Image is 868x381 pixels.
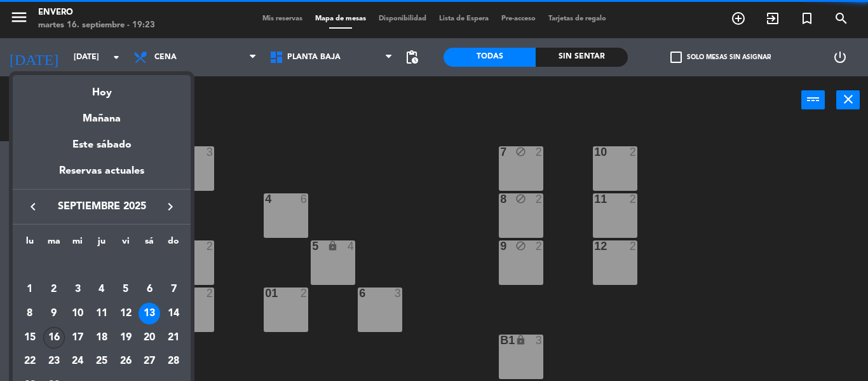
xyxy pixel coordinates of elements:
div: 1 [19,279,41,300]
div: 18 [91,327,112,349]
div: 28 [163,351,184,373]
td: 2 de septiembre de 2025 [42,278,66,302]
div: 11 [91,303,112,324]
div: 19 [115,327,137,349]
td: 1 de septiembre de 2025 [18,278,42,302]
div: 2 [43,279,65,300]
td: 14 de septiembre de 2025 [161,301,186,326]
td: 28 de septiembre de 2025 [161,350,186,374]
td: 8 de septiembre de 2025 [18,301,42,326]
div: 23 [43,351,65,373]
div: 8 [19,303,41,324]
td: 11 de septiembre de 2025 [90,301,114,326]
td: 6 de septiembre de 2025 [138,278,162,302]
i: keyboard_arrow_right [163,199,178,214]
td: 13 de septiembre de 2025 [138,301,162,326]
button: keyboard_arrow_right [159,198,182,215]
td: 17 de septiembre de 2025 [65,326,90,350]
div: 21 [163,327,184,349]
div: 24 [67,351,88,373]
div: 13 [139,303,160,324]
div: 25 [91,351,112,373]
td: 22 de septiembre de 2025 [18,350,42,374]
th: lunes [18,234,42,254]
td: 23 de septiembre de 2025 [42,350,66,374]
th: miércoles [65,234,90,254]
td: 25 de septiembre de 2025 [90,350,114,374]
td: 20 de septiembre de 2025 [138,326,162,350]
div: Hoy [13,75,191,101]
td: 3 de septiembre de 2025 [65,278,90,302]
th: martes [42,234,66,254]
div: 26 [115,351,137,373]
div: Mañana [13,101,191,127]
th: sábado [138,234,162,254]
div: 9 [43,303,65,324]
div: 15 [19,327,41,349]
td: 5 de septiembre de 2025 [114,278,138,302]
i: keyboard_arrow_left [25,199,41,214]
td: 4 de septiembre de 2025 [90,278,114,302]
div: 3 [67,279,88,300]
div: 27 [139,351,160,373]
td: 9 de septiembre de 2025 [42,301,66,326]
td: 16 de septiembre de 2025 [42,326,66,350]
td: 15 de septiembre de 2025 [18,326,42,350]
td: 18 de septiembre de 2025 [90,326,114,350]
th: jueves [90,234,114,254]
div: 10 [67,303,88,324]
td: 12 de septiembre de 2025 [114,301,138,326]
td: 26 de septiembre de 2025 [114,350,138,374]
span: septiembre 2025 [44,198,159,215]
div: 6 [139,279,160,300]
td: 19 de septiembre de 2025 [114,326,138,350]
th: viernes [114,234,138,254]
div: 22 [19,351,41,373]
div: 4 [91,279,112,300]
div: 14 [163,303,184,324]
div: 5 [115,279,137,300]
td: 27 de septiembre de 2025 [138,350,162,374]
button: keyboard_arrow_left [22,198,44,215]
th: domingo [161,234,186,254]
div: 12 [115,303,137,324]
div: Este sábado [13,127,191,163]
div: 16 [43,327,65,349]
td: SEP. [18,254,186,278]
div: 7 [163,279,184,300]
div: Reservas actuales [13,163,191,189]
td: 24 de septiembre de 2025 [65,350,90,374]
td: 21 de septiembre de 2025 [161,326,186,350]
div: 20 [139,327,160,349]
td: 7 de septiembre de 2025 [161,278,186,302]
div: 17 [67,327,88,349]
td: 10 de septiembre de 2025 [65,301,90,326]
